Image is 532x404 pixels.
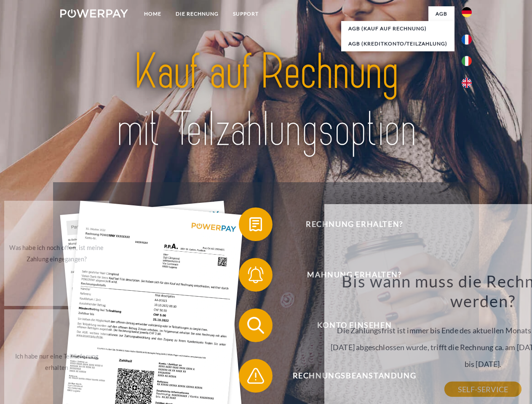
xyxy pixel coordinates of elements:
img: logo-powerpay-white.svg [60,9,128,18]
img: qb_search.svg [245,315,266,336]
a: Home [137,6,168,21]
img: en [462,78,472,88]
button: Konto einsehen [239,308,458,342]
a: DIE RECHNUNG [168,6,226,21]
img: fr [462,35,472,45]
a: SUPPORT [226,6,266,21]
img: de [462,7,472,17]
img: title-powerpay_de.svg [80,40,452,161]
div: Ich habe nur eine Teillieferung erhalten [9,351,104,373]
a: AGB (Kreditkonto/Teilzahlung) [341,36,454,51]
a: agb [428,6,454,21]
img: it [462,56,472,66]
a: AGB (Kauf auf Rechnung) [341,21,454,36]
button: Rechnungsbeanstandung [239,359,458,393]
a: SELF-SERVICE [444,382,521,397]
img: qb_warning.svg [245,365,266,386]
